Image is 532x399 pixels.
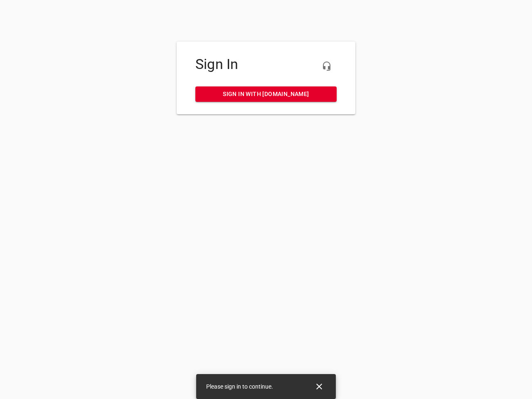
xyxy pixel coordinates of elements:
[309,377,329,397] button: Close
[206,383,273,390] span: Please sign in to continue.
[195,86,337,102] a: Sign in with [DOMAIN_NAME]
[317,56,337,76] button: Live Chat
[195,56,337,73] h4: Sign In
[202,89,330,99] span: Sign in with [DOMAIN_NAME]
